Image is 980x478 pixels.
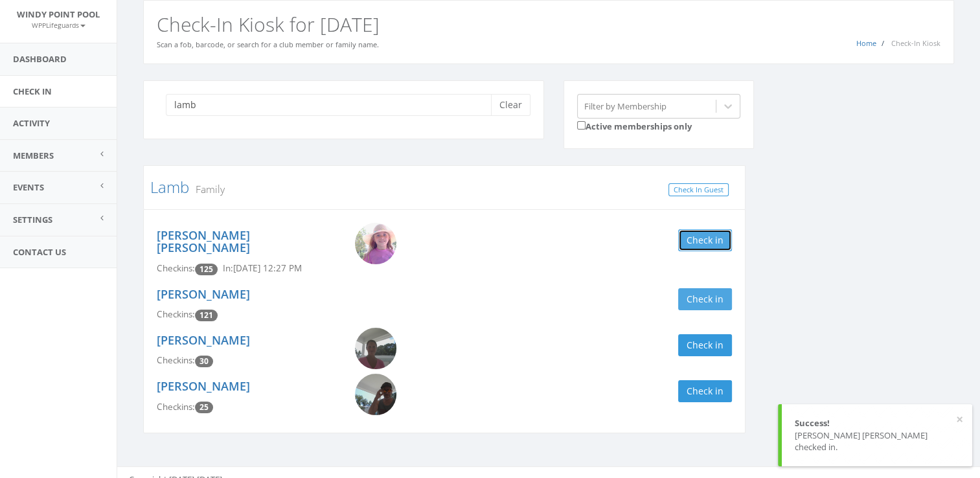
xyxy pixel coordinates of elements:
img: Aaron_Lamb.png [355,374,396,415]
small: Family [189,182,225,196]
span: Members [13,150,54,161]
span: Checkin count [195,310,218,321]
a: Check In Guest [668,183,729,197]
span: Windy Point Pool [17,8,100,20]
div: [PERSON_NAME] [PERSON_NAME] checked in. [795,429,959,453]
span: In: [DATE] 12:27 PM [223,262,302,274]
span: Events [13,181,44,193]
a: [PERSON_NAME] [157,332,250,348]
button: Clear [491,94,530,116]
span: Settings [13,214,52,225]
img: Luna_Lamb.png [355,223,396,264]
button: × [956,413,963,426]
span: Checkins: [157,354,195,366]
span: Checkins: [157,308,195,320]
input: Search a name to check in [166,94,501,116]
button: Check in [678,334,732,356]
h2: Check-In Kiosk for [DATE] [157,14,940,35]
span: Check-In Kiosk [891,38,940,48]
a: Home [856,38,876,48]
div: Success! [795,417,959,429]
a: WPPLifeguards [32,19,85,30]
small: Scan a fob, barcode, or search for a club member or family name. [157,40,379,49]
div: Filter by Membership [584,100,667,112]
span: Checkin count [195,356,213,367]
button: Check in [678,288,732,310]
button: Check in [678,229,732,251]
button: Check in [678,380,732,402]
span: Checkin count [195,402,213,413]
label: Active memberships only [577,119,692,133]
a: [PERSON_NAME] [157,286,250,302]
small: WPPLifeguards [32,21,85,30]
span: Checkins: [157,401,195,413]
span: Contact Us [13,246,66,258]
a: [PERSON_NAME] [PERSON_NAME] [157,227,250,256]
input: Active memberships only [577,121,586,130]
a: [PERSON_NAME] [157,378,250,394]
span: Checkins: [157,262,195,274]
span: Checkin count [195,264,218,275]
img: Jessica_Lamb.png [355,328,396,369]
a: Lamb [150,176,189,198]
